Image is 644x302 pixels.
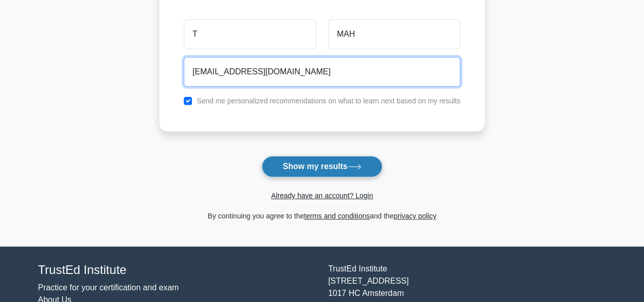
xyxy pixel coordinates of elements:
input: First name [184,19,316,49]
a: Practice for your certification and exam [38,283,179,292]
input: Last name [328,19,460,49]
div: By continuing you agree to the and the [153,210,491,222]
a: Already have an account? Login [271,191,373,200]
input: Email [184,57,460,87]
a: terms and conditions [304,212,370,220]
button: Show my results [262,156,382,177]
label: Send me personalized recommendations on what to learn next based on my results [197,97,460,105]
a: privacy policy [394,212,436,220]
h4: TrustEd Institute [38,263,316,278]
